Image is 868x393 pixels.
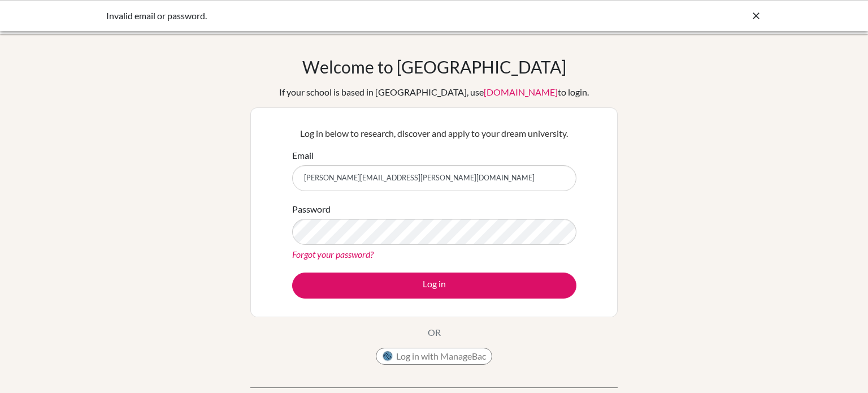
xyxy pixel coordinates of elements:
[292,273,576,299] button: Log in
[292,249,374,260] a: Forgot your password?
[292,202,331,216] label: Password
[484,87,558,97] a: [DOMAIN_NAME]
[376,348,492,365] button: Log in with ManageBac
[106,9,592,23] div: Invalid email or password.
[302,57,566,77] h1: Welcome to [GEOGRAPHIC_DATA]
[292,149,314,162] label: Email
[428,326,441,339] p: OR
[292,127,576,140] p: Log in below to research, discover and apply to your dream university.
[279,85,589,99] div: If your school is based in [GEOGRAPHIC_DATA], use to login.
